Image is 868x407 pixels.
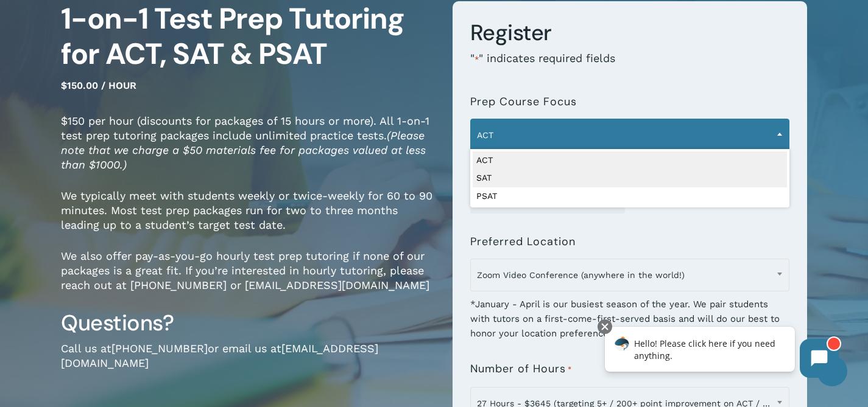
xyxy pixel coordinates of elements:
a: [PHONE_NUMBER] [111,342,208,355]
div: *January - April is our busiest season of the year. We pair students with tutors on a first-come-... [470,289,789,341]
label: Prep Course Focus [470,96,577,108]
iframe: Chatbot [592,317,851,390]
li: SAT [473,169,787,187]
span: ACT [470,119,789,151]
p: " " indicates required fields [470,51,789,83]
span: Zoom Video Conference (anywhere in the world!) [471,262,789,288]
a: [EMAIL_ADDRESS][DOMAIN_NAME] [61,342,378,369]
h3: Register [470,19,789,47]
span: ACT [471,122,789,148]
p: We also offer pay-as-you-go hourly test prep tutoring if none of our packages is a great fit. If ... [61,249,434,309]
h1: 1-on-1 Test Prep Tutoring for ACT, SAT & PSAT [61,1,434,72]
h3: Questions? [61,309,434,337]
p: $150 per hour (discounts for packages of 15 hours or more). All 1-on-1 test prep tutoring package... [61,114,434,189]
label: Number of Hours [470,363,572,376]
span: $150.00 / hour [61,80,136,91]
p: We typically meet with students weekly or twice-weekly for 60 to 90 minutes. Most test prep packa... [61,189,434,249]
p: Call us at or email us at [61,341,434,387]
label: Preferred Location [470,235,576,248]
span: Zoom Video Conference (anywhere in the world!) [470,259,789,291]
li: ACT [473,151,787,170]
em: (Please note that we charge a $50 materials fee for packages valued at less than $1000.) [61,129,426,171]
li: PSAT [473,187,787,206]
